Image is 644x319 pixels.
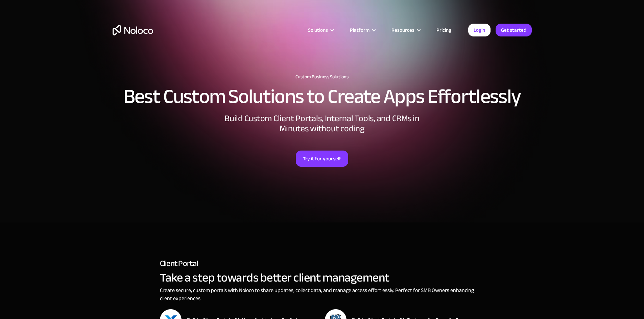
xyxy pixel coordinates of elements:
[113,74,532,80] h1: Custom Business Solutions
[160,255,484,273] h2: Client Portal
[113,86,532,107] h2: Best Custom Solutions to Create Apps Effortlessly
[113,25,153,35] a: home
[383,26,428,34] div: Resources
[296,151,348,167] a: Try it for yourself
[428,26,460,34] a: Pricing
[468,24,491,36] a: Login
[308,26,328,34] div: Solutions
[300,26,341,34] div: Solutions
[391,26,414,34] div: Resources
[160,286,484,302] p: Create secure, custom portals with Noloco to share updates, collect data, and manage access effor...
[496,24,532,36] a: Get started
[221,113,424,134] div: Build Custom Client Portals, Internal Tools, and CRMs in Minutes without coding
[160,273,484,283] h3: Take a step towards better client management
[350,26,369,34] div: Platform
[341,26,383,34] div: Platform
